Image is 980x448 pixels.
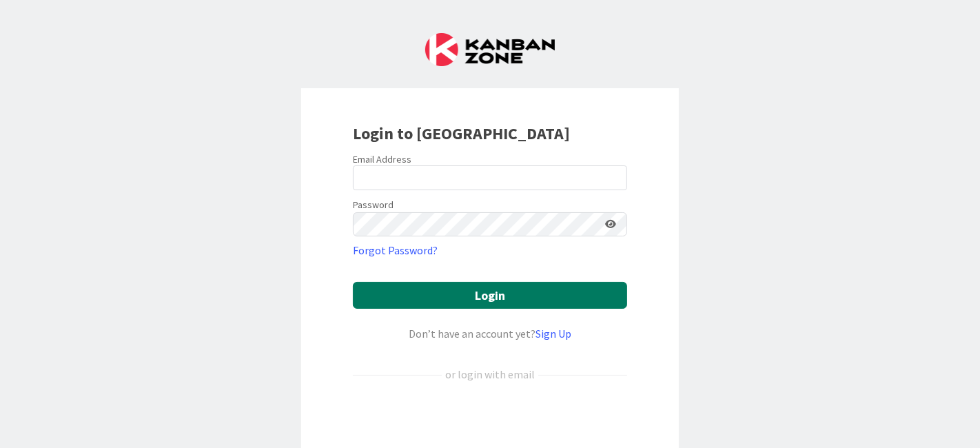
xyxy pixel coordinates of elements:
div: or login with email [442,366,538,383]
button: Login [353,282,627,309]
b: Login to [GEOGRAPHIC_DATA] [353,123,570,144]
iframe: Sign in with Google Button [346,405,634,436]
a: Forgot Password? [353,242,438,258]
label: Email Address [353,153,411,165]
a: Sign Up [535,327,571,340]
div: Don’t have an account yet? [353,325,627,342]
label: Password [353,198,394,212]
img: Kanban Zone [425,33,555,66]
